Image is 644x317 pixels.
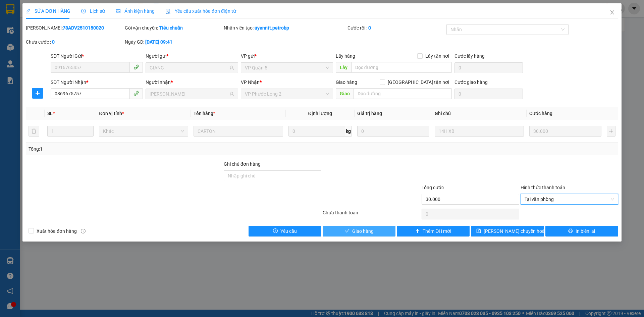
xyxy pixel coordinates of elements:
input: Tên người nhận [150,90,228,98]
div: NGHĨA [52,22,98,30]
span: Tên hàng [194,111,215,116]
span: phone [133,91,139,96]
label: Cước giao hàng [454,80,488,85]
div: Nhân viên tạo: [224,24,346,32]
span: user [229,92,234,96]
button: save[PERSON_NAME] chuyển hoàn [471,226,544,236]
span: save [476,228,481,234]
input: 0 [357,126,429,137]
div: Chưa cước : [26,38,123,46]
button: plusThêm ĐH mới [397,226,470,236]
span: Giá trị hàng [357,111,382,116]
span: [PERSON_NAME] chuyển hoàn [484,227,547,235]
button: plus [607,126,615,137]
span: phone [133,64,139,70]
span: VP Nhận [241,80,260,85]
label: Ghi chú đơn hàng [224,161,261,167]
span: Cước hàng [529,111,552,116]
b: Tiêu chuẩn [159,25,183,31]
input: Cước lấy hàng [454,62,523,73]
span: plus [415,228,420,234]
span: clock-circle [81,9,86,13]
span: Lịch sử [81,8,105,14]
input: Cước giao hàng [454,89,523,99]
label: Hình thức thanh toán [521,185,565,190]
span: Giao hàng [352,227,374,235]
input: Dọc đường [354,88,452,99]
span: Giao hàng [336,80,357,85]
span: VP Quận 5 [245,63,329,73]
span: Lấy tận nơi [423,52,452,60]
span: printer [568,228,573,234]
div: Ngày GD: [125,38,222,46]
span: kg [345,126,352,137]
label: Cước lấy hàng [454,53,485,59]
b: [DATE] 09:41 [145,39,172,45]
b: 78ADV2510150020 [63,25,104,31]
span: Yêu cầu [280,227,297,235]
span: close [609,10,615,15]
div: Chưa thanh toán [322,209,421,221]
span: In biên lai [576,227,595,235]
span: edit [26,9,31,13]
input: Ghi Chú [435,126,524,137]
div: Tổng: 1 [29,145,249,153]
div: Gói vận chuyển: [125,24,222,32]
input: VD: Bàn, Ghế [194,126,283,137]
div: SĐT Người Nhận [51,78,143,86]
div: VP Phước Long 2 [6,6,48,30]
button: checkGiao hàng [323,226,395,236]
img: icon [165,9,171,14]
div: VP Quận 5 [52,6,98,22]
span: SL [47,111,53,116]
span: SỬA ĐƠN HÀNG [26,8,70,14]
span: Định lượng [308,111,332,116]
span: picture [116,9,120,13]
button: printerIn biên lai [545,226,618,236]
span: exclamation-circle [273,228,278,234]
th: Ghi chú [432,107,527,120]
button: Close [603,3,622,22]
b: 0 [52,39,55,45]
span: Khác [103,126,184,136]
span: Giao [336,88,354,99]
div: Người nhận [146,78,238,86]
span: Nhận: [52,6,68,13]
span: [GEOGRAPHIC_DATA] tận nơi [385,78,452,86]
span: Ảnh kiện hàng [116,8,155,14]
span: Yêu cầu xuất hóa đơn điện tử [165,8,236,14]
span: Tổng cước [422,185,444,190]
input: Dọc đường [351,62,452,73]
div: DƯƠNG [6,30,48,38]
span: Tại văn phòng [525,194,614,204]
input: Ghi chú đơn hàng [224,170,321,181]
span: check [345,228,350,234]
button: plus [32,88,43,99]
button: delete [29,126,39,137]
span: Gửi: [6,6,16,13]
button: exclamation-circleYêu cầu [249,226,321,236]
span: plus [33,91,43,96]
b: uyenntt.petrobp [255,25,289,31]
b: 0 [368,25,371,31]
div: [PERSON_NAME]: [26,24,123,32]
div: VP gửi [241,52,333,60]
input: 0 [529,126,601,137]
div: SĐT Người Gửi [51,52,143,60]
span: VP Phước Long 2 [245,89,329,99]
span: info-circle [81,229,86,233]
span: Thêm ĐH mới [423,227,451,235]
span: user [229,65,234,70]
div: Cước rồi : [347,24,445,32]
span: Đơn vị tính [99,111,124,116]
input: Tên người gửi [150,64,228,71]
span: Lấy [336,62,351,73]
span: Lấy hàng [336,53,355,59]
span: Xuất hóa đơn hàng [34,227,79,235]
div: Người gửi [146,52,238,60]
